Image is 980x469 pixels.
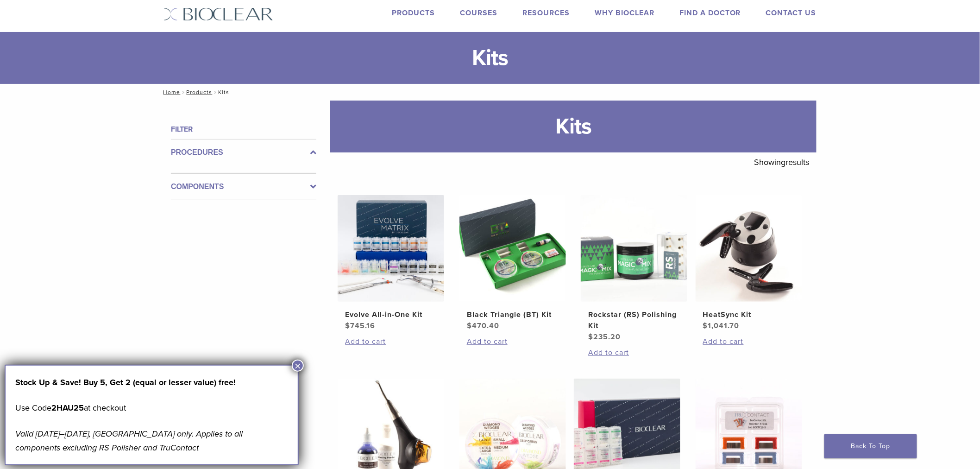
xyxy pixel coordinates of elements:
[522,8,570,18] a: Resources
[459,195,566,302] img: Black Triangle (BT) Kit
[766,8,817,18] a: Contact Us
[345,321,375,330] bdi: 745.16
[171,181,316,192] label: Components
[696,195,802,302] img: HeatSync Kit
[163,7,273,21] img: Bioclear
[703,321,708,330] span: $
[588,332,621,342] bdi: 235.20
[345,336,437,347] a: Add to cart: “Evolve All-in-One Kit”
[580,195,688,342] a: Rockstar (RS) Polishing KitRockstar (RS) Polishing Kit $235.20
[186,89,212,95] a: Products
[15,429,243,453] em: Valid [DATE]–[DATE], [GEOGRAPHIC_DATA] only. Applies to all components excluding RS Polisher and ...
[171,124,316,135] h4: Filter
[292,360,304,372] button: Close
[824,434,917,458] a: Back To Top
[212,90,218,95] span: /
[703,309,795,320] h2: HeatSync Kit
[15,401,288,415] p: Use Code at checkout
[695,195,803,331] a: HeatSync KitHeatSync Kit $1,041.70
[392,8,435,18] a: Products
[338,195,444,302] img: Evolve All-in-One Kit
[15,377,236,387] strong: Stock Up & Save! Buy 5, Get 2 (equal or lesser value) free!
[459,195,567,331] a: Black Triangle (BT) KitBlack Triangle (BT) Kit $470.40
[467,309,559,320] h2: Black Triangle (BT) Kit
[467,321,499,330] bdi: 470.40
[345,321,350,330] span: $
[588,347,680,358] a: Add to cart: “Rockstar (RS) Polishing Kit”
[460,8,497,18] a: Courses
[345,309,437,320] h2: Evolve All-in-One Kit
[337,195,445,331] a: Evolve All-in-One KitEvolve All-in-One Kit $745.16
[180,90,186,95] span: /
[703,336,795,347] a: Add to cart: “HeatSync Kit”
[588,309,680,331] h2: Rockstar (RS) Polishing Kit
[588,332,593,342] span: $
[467,321,472,330] span: $
[581,195,687,302] img: Rockstar (RS) Polishing Kit
[330,101,817,152] h1: Kits
[679,8,741,18] a: Find A Doctor
[171,147,316,158] label: Procedures
[595,8,654,18] a: Why Bioclear
[160,89,180,95] a: Home
[754,152,810,172] p: Showing results
[51,403,84,413] strong: 2HAU25
[157,84,823,101] nav: Kits
[703,321,740,330] bdi: 1,041.70
[467,336,559,347] a: Add to cart: “Black Triangle (BT) Kit”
